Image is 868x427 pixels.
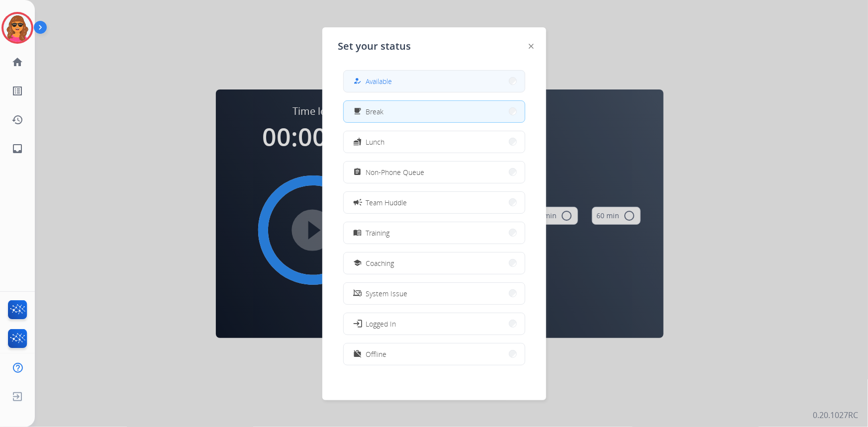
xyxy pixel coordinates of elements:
mat-icon: list_alt [11,85,23,97]
mat-icon: work_off [353,350,362,358]
span: Available [366,76,392,86]
mat-icon: fastfood [353,138,362,146]
mat-icon: menu_book [353,229,362,237]
mat-icon: how_to_reg [353,77,362,85]
img: close-button [529,44,534,49]
button: Logged In [344,313,525,335]
span: Logged In [366,319,396,329]
span: Set your status [338,39,411,53]
p: 0.20.1027RC [813,409,858,421]
mat-icon: login [352,319,362,329]
mat-icon: assignment [353,168,362,176]
span: Team Huddle [366,197,407,208]
mat-icon: free_breakfast [353,107,362,116]
span: System Issue [366,288,408,299]
mat-icon: campaign [352,197,362,207]
button: Available [344,71,525,92]
button: Lunch [344,131,525,153]
span: Offline [366,349,387,359]
span: Non-Phone Queue [366,167,425,177]
mat-icon: inbox [11,143,23,155]
span: Lunch [366,137,385,147]
span: Break [366,106,384,117]
mat-icon: school [353,259,362,267]
button: Break [344,101,525,122]
span: Training [366,228,390,238]
button: Training [344,222,525,244]
button: Team Huddle [344,192,525,213]
mat-icon: history [11,114,23,126]
button: System Issue [344,283,525,304]
button: Coaching [344,253,525,274]
img: avatar [3,14,31,42]
mat-icon: phonelink_off [353,289,362,298]
span: Coaching [366,258,394,268]
button: Non-Phone Queue [344,162,525,183]
button: Offline [344,343,525,365]
mat-icon: home [11,56,23,68]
